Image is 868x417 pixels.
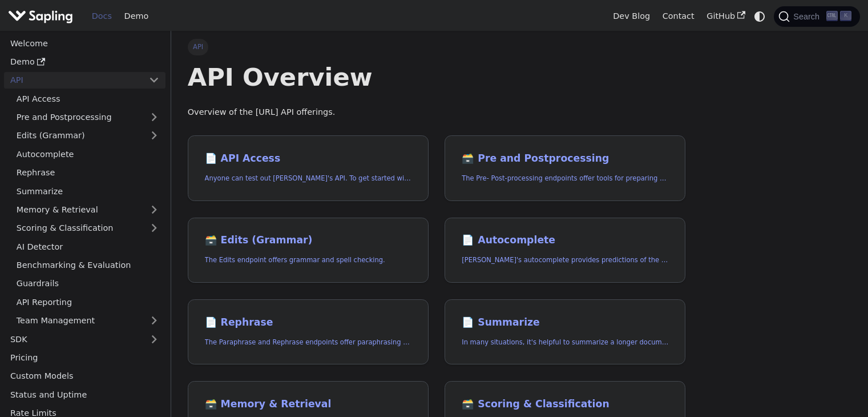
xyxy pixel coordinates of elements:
[188,62,686,93] h1: API Overview
[700,7,751,25] a: GitHub
[10,275,165,292] a: Guardrails
[143,331,165,347] button: Expand sidebar category 'SDK'
[143,72,165,89] button: Collapse sidebar category 'API'
[188,106,686,119] p: Overview of the [URL] API offerings.
[10,238,165,255] a: AI Detector
[10,294,165,310] a: API Reporting
[607,7,656,25] a: Dev Blog
[840,11,851,21] kbd: K
[4,368,165,384] a: Custom Models
[462,398,668,411] h2: Scoring & Classification
[205,255,411,266] p: The Edits endpoint offers grammar and spell checking.
[10,202,165,218] a: Memory & Retrieval
[205,398,411,411] h2: Memory & Retrieval
[445,299,685,365] a: 📄️ SummarizeIn many situations, it's helpful to summarize a longer document into a shorter, more ...
[790,12,826,21] span: Search
[8,8,73,25] img: Sapling.ai
[10,220,165,236] a: Scoring & Classification
[205,153,411,165] h2: API Access
[10,146,165,162] a: Autocomplete
[205,337,411,348] p: The Paraphrase and Rephrase endpoints offer paraphrasing for particular styles.
[462,337,668,348] p: In many situations, it's helpful to summarize a longer document into a shorter, more easily diges...
[462,255,668,266] p: Sapling's autocomplete provides predictions of the next few characters or words
[462,316,668,329] h2: Summarize
[4,72,143,89] a: API
[656,7,701,25] a: Contact
[462,153,668,165] h2: Pre and Postprocessing
[10,127,165,144] a: Edits (Grammar)
[205,316,411,329] h2: Rephrase
[10,109,165,126] a: Pre and Postprocessing
[4,331,143,347] a: SDK
[188,135,429,201] a: 📄️ API AccessAnyone can test out [PERSON_NAME]'s API. To get started with the API, simply:
[188,39,209,55] span: API
[205,173,411,184] p: Anyone can test out Sapling's API. To get started with the API, simply:
[205,234,411,247] h2: Edits (Grammar)
[462,173,668,184] p: The Pre- Post-processing endpoints offer tools for preparing your text data for ingestation as we...
[118,7,155,25] a: Demo
[188,218,429,283] a: 🗃️ Edits (Grammar)The Edits endpoint offers grammar and spell checking.
[86,7,118,25] a: Docs
[4,35,165,51] a: Welcome
[10,183,165,199] a: Summarize
[10,257,165,274] a: Benchmarking & Evaluation
[188,299,429,365] a: 📄️ RephraseThe Paraphrase and Rephrase endpoints offer paraphrasing for particular styles.
[188,39,686,55] nav: Breadcrumbs
[4,350,165,366] a: Pricing
[445,218,685,283] a: 📄️ Autocomplete[PERSON_NAME]'s autocomplete provides predictions of the next few characters or words
[10,312,165,329] a: Team Management
[774,6,859,27] button: Search (Ctrl+K)
[10,165,165,181] a: Rephrase
[462,234,668,247] h2: Autocomplete
[752,8,768,25] button: Switch between dark and light mode (currently system mode)
[10,90,165,107] a: API Access
[4,54,165,70] a: Demo
[8,8,77,25] a: Sapling.ai
[4,386,165,403] a: Status and Uptime
[445,135,685,201] a: 🗃️ Pre and PostprocessingThe Pre- Post-processing endpoints offer tools for preparing your text d...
